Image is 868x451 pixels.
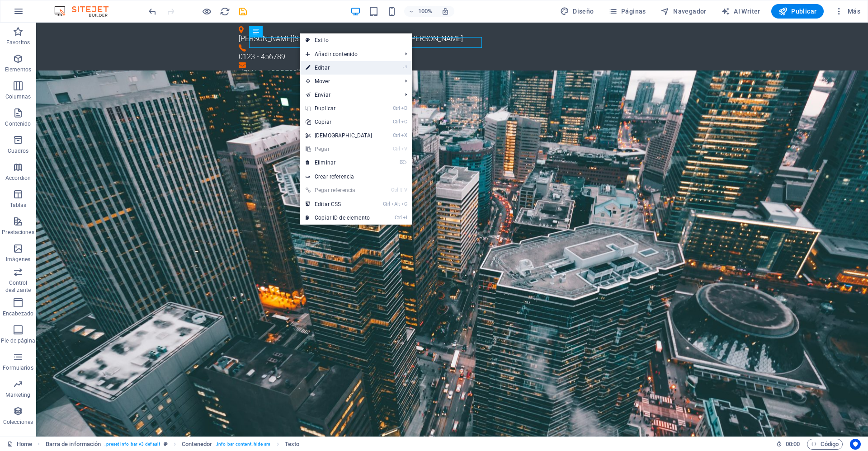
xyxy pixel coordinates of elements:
[1,337,35,344] p: Pie de página
[164,442,168,446] i: Este elemento es un preajuste personalizable
[300,75,398,88] span: Mover
[300,47,398,61] span: Añadir contenido
[395,215,402,221] i: Ctrl
[46,439,300,450] nav: breadcrumb
[786,439,800,450] span: 00 00
[660,7,707,16] span: Navegador
[441,7,449,15] i: Al redimensionar, ajustar el nivel de zoom automáticamente para ajustarse al dispositivo elegido.
[850,439,861,450] button: Usercentrics
[404,6,436,17] button: 100%
[391,201,400,207] i: Alt
[300,197,378,211] a: CtrlAltCEditar CSS
[393,146,400,152] i: Ctrl
[835,7,860,16] span: Más
[778,7,817,16] span: Publicar
[285,439,299,450] span: Haz clic para seleccionar y doble clic para editar
[216,439,270,450] span: . info-bar-content .hide-sm
[300,156,378,169] a: ⌦Eliminar
[831,4,864,19] button: Más
[5,174,31,182] p: Accordion
[401,146,407,152] i: V
[8,147,29,155] p: Cuadros
[3,364,33,371] p: Formularios
[5,391,30,399] p: Marketing
[393,119,400,125] i: Ctrl
[657,4,710,19] button: Navegador
[807,439,843,450] button: Código
[5,120,31,127] p: Contenido
[300,211,378,225] a: CtrlICopiar ID de elemento
[46,439,101,450] span: Haz clic para seleccionar y doble clic para editar
[557,4,598,19] button: Diseño
[609,7,646,16] span: Páginas
[147,6,158,17] i: Deshacer: Cambiar texto (Ctrl+Z)
[238,6,248,17] i: Guardar (Ctrl+S)
[52,6,120,17] img: Editor Logo
[300,88,398,102] a: Enviar
[811,439,839,450] span: Código
[393,105,400,111] i: Ctrl
[7,439,32,450] a: Haz clic para cancelar la selección y doble clic para abrir páginas
[300,61,378,75] a: ⏎Editar
[401,119,407,125] i: C
[399,187,403,193] i: ⇧
[393,132,400,138] i: Ctrl
[201,6,212,17] button: Haz clic para salir del modo de previsualización y seguir editando
[605,4,650,19] button: Páginas
[400,160,407,165] i: ⌦
[300,183,378,197] a: Ctrl⇧VPegar referencia
[237,6,248,17] button: save
[3,310,33,317] p: Encabezado
[560,7,594,16] span: Diseño
[391,187,398,193] i: Ctrl
[401,105,407,111] i: D
[721,7,760,16] span: AI Writer
[771,4,824,19] button: Publicar
[300,102,378,115] a: CtrlDDuplicar
[3,418,33,426] p: Colecciones
[383,201,390,207] i: Ctrl
[776,439,800,450] h6: Tiempo de la sesión
[182,439,212,450] span: Haz clic para seleccionar y doble clic para editar
[219,6,230,17] button: reload
[220,6,230,17] i: Volver a cargar página
[401,132,407,138] i: X
[401,201,407,207] i: C
[6,39,30,46] p: Favoritos
[792,441,793,447] span: :
[10,202,27,209] p: Tablas
[300,129,378,142] a: CtrlX[DEMOGRAPHIC_DATA]
[5,93,31,100] p: Columnas
[300,115,378,129] a: CtrlCCopiar
[403,215,407,221] i: I
[557,4,598,19] div: Diseño (Ctrl+Alt+Y)
[403,65,407,70] i: ⏎
[104,439,160,450] span: . preset-info-bar-v3-default
[300,142,378,156] a: CtrlVPegar
[147,6,158,17] button: undo
[300,170,412,183] a: Crear referencia
[2,229,34,236] p: Prestaciones
[5,66,31,73] p: Elementos
[717,4,764,19] button: AI Writer
[418,6,432,17] h6: 100%
[6,256,30,263] p: Imágenes
[300,33,412,47] a: Estilo
[404,187,407,193] i: V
